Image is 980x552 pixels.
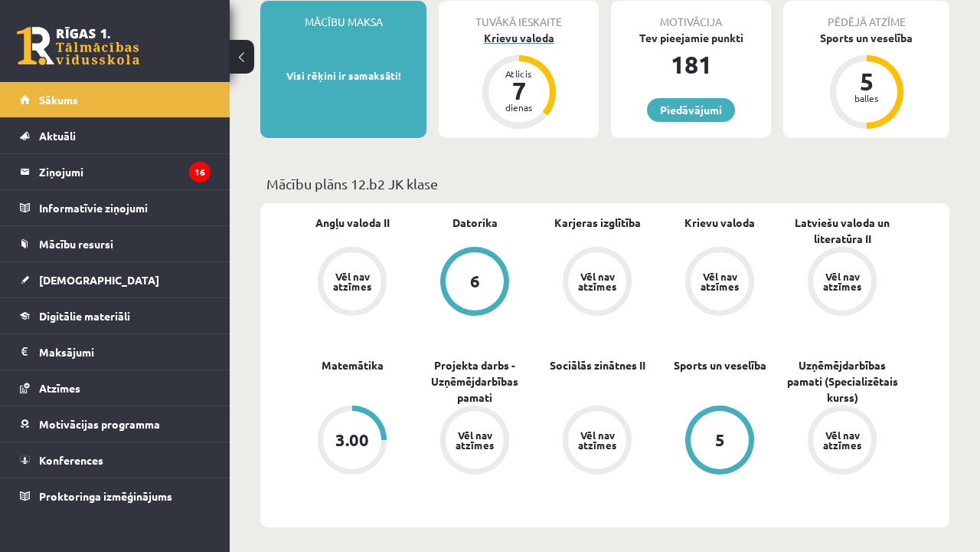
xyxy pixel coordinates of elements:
div: Vēl nav atzīmes [576,430,619,450]
a: Informatīvie ziņojumi [20,190,211,225]
a: Sākums [20,82,211,117]
p: Mācību plāns 12.b2 JK klase [266,173,943,194]
div: Motivācija [611,1,771,30]
div: Vēl nav atzīmes [453,430,496,450]
a: Vēl nav atzīmes [536,247,658,319]
div: Tev pieejamie punkti [611,30,771,46]
div: Tuvākā ieskaite [439,1,599,30]
legend: Ziņojumi [39,154,211,189]
a: Konferences [20,442,211,478]
a: Sports un veselība [674,357,766,373]
i: 16 [189,162,211,182]
a: Rīgas 1. Tālmācības vidusskola [17,27,139,65]
a: Piedāvājumi [647,98,735,122]
a: Krievu valoda [684,215,755,231]
a: Digitālie materiāli [20,298,211,333]
span: Motivācijas programma [39,417,160,431]
legend: Maksājumi [39,334,211,370]
a: Motivācijas programma [20,406,211,442]
span: Sākums [39,93,78,107]
a: Vēl nav atzīmes [413,406,536,478]
a: Uzņēmējdarbības pamati (Specializētais kurss) [781,357,903,406]
a: Projekta darbs - Uzņēmējdarbības pamati [413,357,536,406]
a: Datorika [452,215,498,231]
div: Sports un veselība [783,30,949,46]
div: Mācību maksa [260,1,426,30]
a: Krievu valoda Atlicis 7 dienas [439,30,599,131]
a: 3.00 [291,406,413,478]
div: Vēl nav atzīmes [821,430,864,450]
span: Mācību resursi [39,237,113,251]
a: Vēl nav atzīmes [658,247,781,319]
span: Konferences [39,453,103,467]
div: Atlicis [496,69,542,78]
div: 3.00 [335,432,369,449]
div: Pēdējā atzīme [783,1,949,30]
a: Sociālās zinātnes II [550,357,645,373]
div: balles [844,94,890,103]
div: Vēl nav atzīmes [698,271,741,291]
a: Latviešu valoda un literatūra II [781,215,903,247]
div: dienas [496,103,542,112]
div: 6 [470,273,480,290]
span: Proktoringa izmēģinājums [39,489,172,503]
div: Vēl nav atzīmes [576,271,619,291]
a: Vēl nav atzīmes [781,247,903,319]
a: Mācību resursi [20,226,211,261]
a: Vēl nav atzīmes [536,406,658,478]
span: Aktuāli [39,129,76,143]
a: Vēl nav atzīmes [781,406,903,478]
p: Visi rēķini ir samaksāti! [268,68,419,84]
a: Maksājumi [20,334,211,370]
a: Proktoringa izmēģinājums [20,478,211,514]
div: 7 [496,78,542,103]
span: Digitālie materiāli [39,309,130,323]
div: 5 [844,69,890,94]
a: Ziņojumi16 [20,154,211,189]
a: 6 [413,247,536,319]
span: Atzīmes [39,381,80,395]
a: Vēl nav atzīmes [291,247,413,319]
div: 5 [715,432,725,449]
div: Vēl nav atzīmes [331,271,374,291]
a: Aktuāli [20,118,211,153]
a: Sports un veselība 5 balles [783,30,949,131]
a: 5 [658,406,781,478]
a: Karjeras izglītība [554,215,641,231]
div: Vēl nav atzīmes [821,271,864,291]
div: Krievu valoda [439,30,599,46]
a: [DEMOGRAPHIC_DATA] [20,262,211,297]
a: Angļu valoda II [315,215,390,231]
span: [DEMOGRAPHIC_DATA] [39,273,159,287]
a: Atzīmes [20,370,211,406]
div: 181 [611,46,771,83]
a: Matemātika [322,357,384,373]
legend: Informatīvie ziņojumi [39,190,211,225]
